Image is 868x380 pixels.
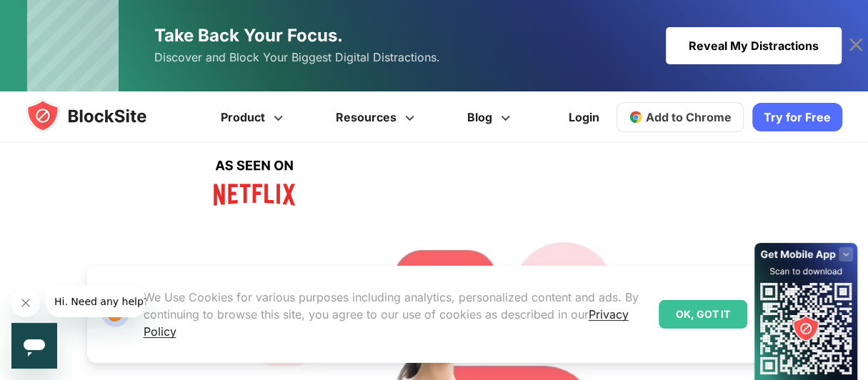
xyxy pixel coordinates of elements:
[11,323,57,369] iframe: Button to launch messaging window
[26,99,174,133] img: blocksite-icon.5d769676.svg
[659,300,747,329] div: OK, GOT IT
[11,289,40,317] iframe: Close message
[560,100,608,134] a: Login
[46,286,146,317] iframe: Message from company
[629,110,643,124] img: chrome-icon.svg
[752,103,842,131] a: Try for Free
[154,47,440,68] span: Discover and Block Your Biggest Digital Distractions.
[666,27,842,64] div: Reveal My Distractions
[9,10,103,21] span: Hi. Need any help?
[646,110,732,124] span: Add to Chrome
[144,289,647,340] p: We Use Cookies for various purposes including analytics, personalized content and ads. By continu...
[196,91,311,143] a: Product
[311,91,443,143] a: Resources
[443,91,539,143] a: Blog
[617,102,744,132] a: Add to Chrome
[154,25,343,46] span: Take Back Your Focus.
